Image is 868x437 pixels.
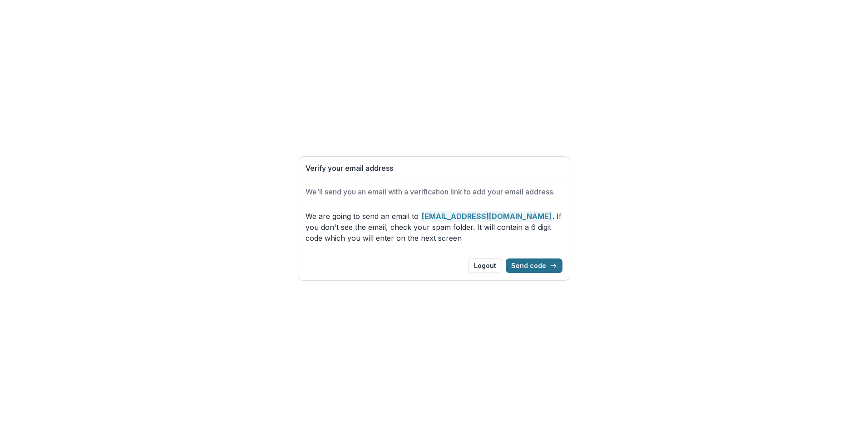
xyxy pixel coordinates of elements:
[306,164,562,173] h1: Verify your email address
[421,211,552,222] strong: [EMAIL_ADDRESS][DOMAIN_NAME]
[306,211,562,243] p: We are going to send an email to . If you don't see the email, check your spam folder. It will co...
[468,258,502,273] button: Logout
[306,188,562,196] h2: We'll send you an email with a verification link to add your email address.
[506,258,562,273] button: Send code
